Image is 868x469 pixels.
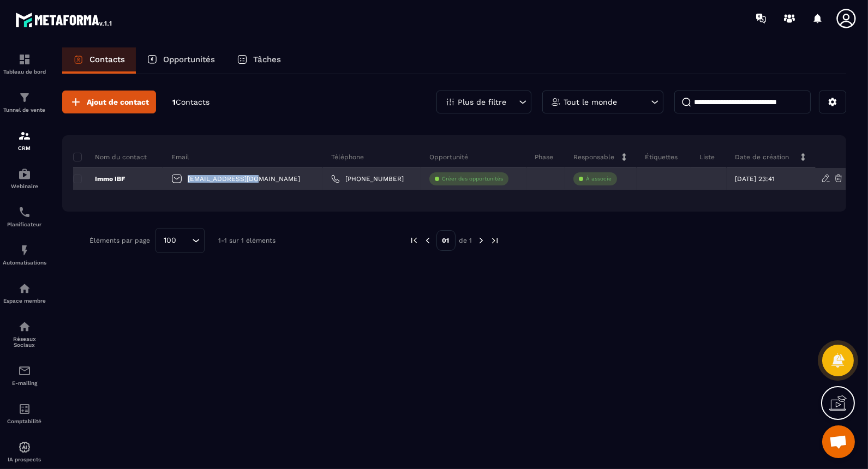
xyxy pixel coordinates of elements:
img: scheduler [18,206,31,219]
a: schedulerschedulerPlanificateur [3,197,46,236]
img: prev [409,236,419,245]
p: Tunnel de vente [3,107,46,113]
p: Liste [699,153,715,161]
a: Tâches [226,47,292,74]
a: Contacts [62,47,136,74]
p: [DATE] 23:41 [735,175,775,183]
a: Opportunités [136,47,226,74]
img: email [18,364,31,377]
p: Tâches [253,55,281,64]
p: Opportunité [429,153,468,161]
img: next [490,236,500,245]
img: logo [15,10,113,29]
p: Contacts [89,55,125,64]
p: de 1 [459,236,472,245]
a: formationformationCRM [3,121,46,159]
p: Téléphone [331,153,364,161]
a: accountantaccountantComptabilité [3,394,46,432]
p: Phase [535,153,553,161]
a: automationsautomationsAutomatisations [3,236,46,274]
img: formation [18,129,31,142]
a: formationformationTableau de bord [3,45,46,83]
img: formation [18,91,31,104]
div: Search for option [155,228,205,253]
a: social-networksocial-networkRéseaux Sociaux [3,312,46,356]
p: E-mailing [3,380,46,386]
p: Plus de filtre [458,98,506,106]
img: automations [18,167,31,181]
a: [PHONE_NUMBER] [331,175,404,183]
img: social-network [18,320,31,333]
p: 1-1 sur 1 éléments [218,237,276,244]
a: formationformationTunnel de vente [3,83,46,121]
p: Automatisations [3,260,46,266]
p: Immo IBF [73,175,125,183]
a: automationsautomationsWebinaire [3,159,46,197]
p: Nom du contact [73,153,147,161]
img: automations [18,282,31,295]
p: Tout le monde [564,98,617,106]
span: Ajout de contact [87,97,149,107]
span: 100 [160,234,180,246]
img: automations [18,441,31,454]
p: Tableau de bord [3,69,46,75]
a: automationsautomationsEspace membre [3,274,46,312]
p: Email [171,153,189,161]
p: Réseaux Sociaux [3,336,46,348]
img: formation [18,53,31,66]
p: Opportunités [163,55,215,64]
button: Ajout de contact [62,91,156,113]
p: Planificateur [3,221,46,227]
p: IA prospects [3,456,46,462]
input: Search for option [180,234,189,246]
p: Étiquettes [645,153,678,161]
p: CRM [3,145,46,151]
span: Contacts [176,98,209,106]
img: automations [18,244,31,257]
a: emailemailE-mailing [3,356,46,394]
p: Espace membre [3,298,46,304]
img: prev [423,236,433,245]
p: 01 [436,230,456,251]
p: Responsable [573,153,614,161]
p: 1 [172,97,209,107]
p: Webinaire [3,183,46,189]
img: next [476,236,486,245]
p: À associe [586,175,612,183]
a: Ouvrir le chat [822,425,855,458]
p: Éléments par page [89,237,150,244]
p: Comptabilité [3,418,46,424]
p: Créer des opportunités [442,175,503,183]
p: Date de création [735,153,789,161]
img: accountant [18,402,31,416]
